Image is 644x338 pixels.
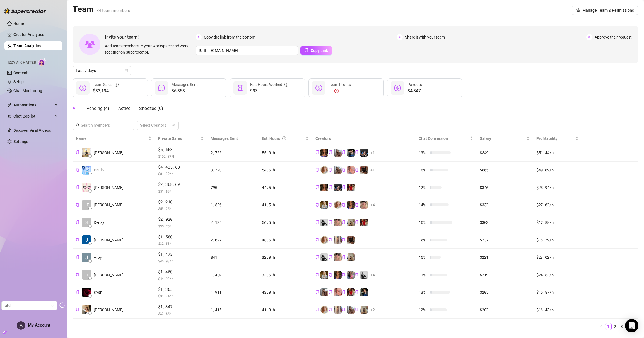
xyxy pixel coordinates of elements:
[315,220,319,224] span: copy
[158,154,204,159] span: $ 102.87 /h
[85,272,89,278] span: FE
[480,136,491,141] span: Salary
[81,122,127,128] input: Search members
[329,220,332,224] span: copy
[94,307,124,313] span: [PERSON_NAME]
[329,203,332,207] button: Copy Creator ID
[355,150,359,154] span: copy
[76,135,147,142] span: Name
[480,184,530,191] div: $346
[93,81,119,88] div: Team Sales
[76,168,79,172] button: Copy Teammate ID
[480,272,530,278] div: $219
[480,219,530,226] div: $303
[360,306,368,314] img: Natasha
[312,133,415,144] th: Creators
[329,308,332,311] span: copy
[480,150,530,156] div: $849
[536,150,578,156] div: $51.44 /h
[329,220,332,224] button: Copy Creator ID
[7,103,12,107] span: thunderbolt
[305,48,308,52] span: copy
[342,203,346,207] button: Copy Creator ID
[262,150,309,156] div: 55.0 h
[334,306,342,314] img: Victoria
[329,238,332,241] span: copy
[355,290,359,294] button: Copy Creator ID
[315,255,319,259] span: copy
[94,272,124,278] span: [PERSON_NAME]
[315,168,319,172] button: Copy Creator ID
[315,290,319,294] span: copy
[158,269,204,275] span: $1,460
[329,82,351,87] span: Team Profits
[605,323,612,330] li: 1
[315,150,319,155] button: Copy Creator ID
[582,8,634,13] span: Manage Team & Permissions
[315,308,319,311] span: copy
[370,167,375,173] span: + 1
[329,290,332,294] span: copy
[211,150,255,156] div: 2,722
[76,203,79,207] span: copy
[139,106,163,111] span: Snoozed ( 0 )
[419,289,428,295] span: 13 %
[625,319,638,332] div: Open Intercom Messenger
[605,323,611,330] a: 1
[158,293,204,299] span: $ 31.74 /h
[480,237,530,243] div: $237
[347,149,355,157] img: Kaliana
[158,251,204,258] span: $1,473
[320,253,328,261] img: Grace Hunt
[419,272,428,278] span: 11 %
[315,185,319,189] span: copy
[262,237,309,243] div: 48.5 h
[76,273,79,277] button: Copy Teammate ID
[315,273,319,276] span: copy
[407,82,422,87] span: Payouts
[619,323,625,330] a: 3
[158,276,204,281] span: $ 44.92 /h
[329,238,332,242] button: Copy Creator ID
[342,238,346,242] button: Copy Creator ID
[125,69,128,72] span: calendar
[76,150,79,155] button: Copy Teammate ID
[158,199,204,205] span: $2,210
[360,149,368,157] img: Lakelyn
[360,271,368,279] img: Grace Hunt
[347,219,355,226] img: Natasha
[370,150,375,156] span: + 1
[300,46,332,55] button: Copy Link
[320,271,328,279] img: Kleio
[7,114,11,118] img: Chat Copilot
[315,220,319,224] button: Copy Creator ID
[342,185,346,190] button: Copy Creator ID
[419,237,428,243] span: 10 %
[315,255,319,259] button: Copy Creator ID
[76,168,79,172] span: copy
[334,184,342,191] img: Lakelyn
[315,168,319,172] span: copy
[397,34,403,40] span: 2
[94,237,124,243] span: [PERSON_NAME]
[342,185,346,189] span: copy
[342,273,346,276] span: copy
[329,255,332,259] button: Copy Creator ID
[320,184,328,191] img: Kenzie
[262,135,304,142] div: Est. Hours
[419,202,428,208] span: 14 %
[211,219,255,226] div: 2,135
[394,85,401,91] span: dollar-circle
[315,85,322,91] span: dollar-circle
[334,236,342,244] img: Victoria
[536,167,578,173] div: $40.69 /h
[211,202,255,208] div: 1,896
[76,290,79,294] button: Copy Teammate ID
[320,201,328,209] img: Kleio
[76,308,79,311] span: copy
[94,219,104,226] span: Denzy
[250,88,288,94] span: 993
[342,273,346,277] button: Copy Creator ID
[76,185,79,189] span: copy
[158,286,204,293] span: $1,365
